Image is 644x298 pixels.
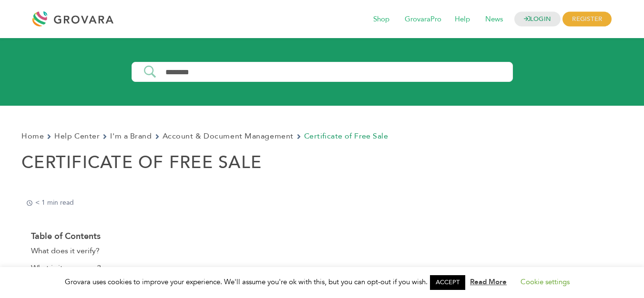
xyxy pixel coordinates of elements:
a: What is its purpose? [31,262,101,275]
a: LOGIN [514,12,561,27]
a: ACCEPT [430,275,465,290]
a: News [479,14,510,25]
a: GrovaraPro [398,14,448,25]
span: GrovaraPro [398,10,448,29]
a: Read More [470,277,507,287]
a: Account & Document Management [163,130,294,143]
input: Search Input [158,68,510,76]
span: Certificate of Free Sale [304,130,388,143]
p: < 1 min read [26,199,74,207]
a: Help Center [54,130,100,143]
a: Cookie settings [521,277,570,287]
span: Shop [367,10,396,29]
a: I'm a Brand [110,130,152,143]
a: What does it verify? [31,245,100,258]
span: Help [448,10,477,29]
a: Shop [367,14,396,25]
span: Grovara uses cookies to improve your experience. We'll assume you're ok with this, but you can op... [65,277,579,287]
a: Home [21,130,44,143]
span: News [479,10,510,29]
a: Help [448,14,477,25]
span: REGISTER [562,12,612,27]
